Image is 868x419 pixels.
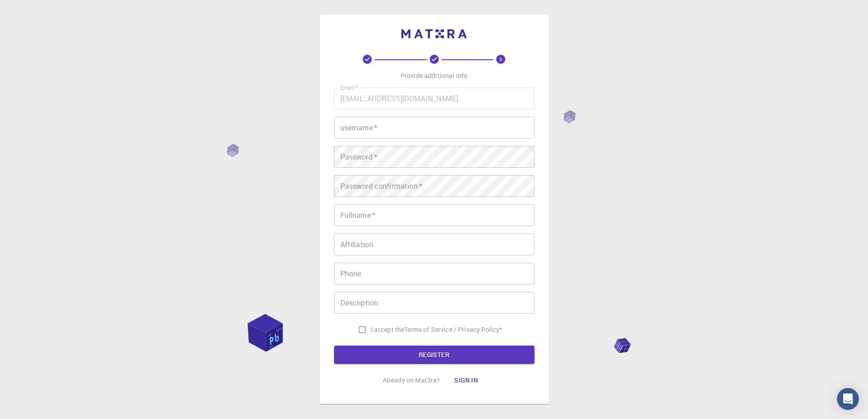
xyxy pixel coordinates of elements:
div: Open Intercom Messenger [837,388,859,410]
a: Terms of Service / Privacy Policy* [404,325,502,334]
text: 3 [499,56,502,62]
span: I accept the [371,325,405,334]
p: Provide additional info [401,71,467,80]
p: Already on Mat3ra? [383,376,440,385]
label: Email [340,84,358,92]
button: REGISTER [334,346,534,364]
p: Terms of Service / Privacy Policy * [404,325,502,334]
button: Sign in [447,371,485,389]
